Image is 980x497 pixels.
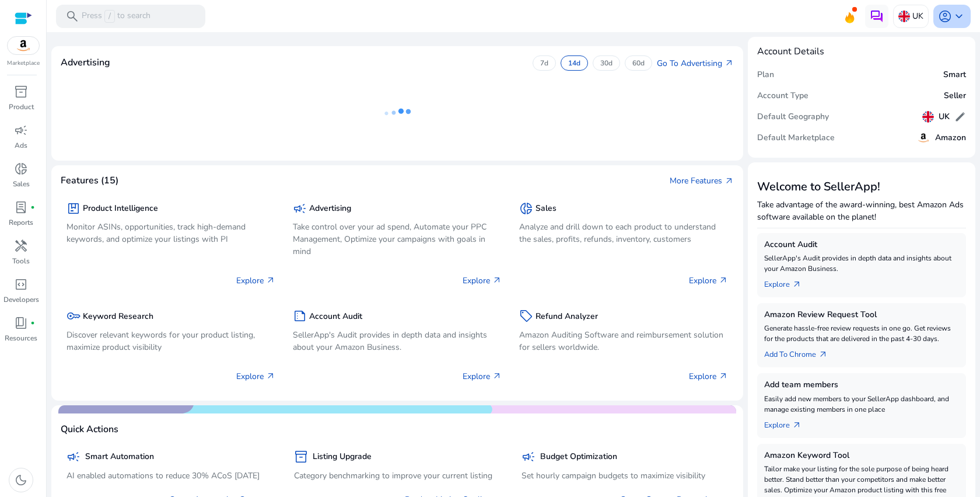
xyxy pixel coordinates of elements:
[939,112,950,122] h5: UK
[519,201,533,216] span: donut_small
[757,199,966,223] p: Take advantage of the award-winning, best Amazon Ads software available on the planet!
[313,452,372,462] h5: Listing Upgrade
[757,91,808,101] h5: Account Type
[922,111,934,123] img: uk.svg
[83,204,158,214] h5: Product Intelligence
[912,6,923,26] p: UK
[492,276,502,285] span: arrow_outward
[521,470,728,482] p: Set hourly campaign budgets to maximize visibility
[61,424,118,435] h4: Quick Actions
[104,10,115,23] span: /
[309,312,362,322] h5: Account Audit
[898,11,910,22] img: uk.svg
[3,294,39,305] p: Developers
[764,274,811,290] a: Explorearrow_outward
[5,333,37,343] p: Resources
[792,420,801,430] span: arrow_outward
[818,350,828,359] span: arrow_outward
[15,140,27,151] p: Ads
[764,380,959,390] h5: Add team members
[82,10,150,23] p: Press to search
[14,239,28,253] span: handyman
[519,329,728,353] p: Amazon Auditing Software and reimbursement solution for sellers worldwide.
[719,371,728,381] span: arrow_outward
[757,180,966,194] h3: Welcome to SellerApp!
[540,452,617,462] h5: Budget Optimization
[14,277,28,291] span: code_blocks
[757,46,824,57] h4: Account Details
[30,321,35,325] span: fiber_manual_record
[535,204,556,214] h5: Sales
[764,394,959,415] p: Easily add new members to your SellerApp dashboard, and manage existing members in one place
[657,57,734,69] a: Go To Advertisingarrow_outward
[519,309,533,323] span: sell
[764,344,837,360] a: Add To Chrome
[66,309,80,323] span: key
[14,85,28,99] span: inventory_2
[952,9,966,23] span: keyboard_arrow_down
[764,253,959,274] p: SellerApp's Audit provides in depth data and insights about your Amazon Business.
[266,276,275,285] span: arrow_outward
[719,276,728,285] span: arrow_outward
[938,9,952,23] span: account_circle
[13,179,30,189] p: Sales
[61,57,110,68] h4: Advertising
[916,131,930,145] img: amazon.svg
[294,450,308,464] span: inventory_2
[632,58,645,68] p: 60d
[492,371,502,381] span: arrow_outward
[764,310,959,320] h5: Amazon Review Request Tool
[792,280,801,289] span: arrow_outward
[944,91,966,101] h5: Seller
[935,133,966,143] h5: Amazon
[293,201,307,216] span: campaign
[764,323,959,344] p: Generate hassle-free review requests in one go. Get reviews for the products that are delivered i...
[600,58,612,68] p: 30d
[66,221,275,245] p: Monitor ASINs, opportunities, track high-demand keywords, and optimize your listings with PI
[568,58,580,68] p: 14d
[757,133,835,143] h5: Default Marketplace
[540,58,548,68] p: 7d
[764,240,959,250] h5: Account Audit
[85,452,154,462] h5: Smart Automation
[14,473,28,487] span: dark_mode
[14,123,28,137] span: campaign
[757,70,774,80] h5: Plan
[535,312,598,322] h5: Refund Analyzer
[236,274,275,287] p: Explore
[293,309,307,323] span: summarize
[12,256,30,266] p: Tools
[66,450,80,464] span: campaign
[724,58,734,68] span: arrow_outward
[66,470,273,482] p: AI enabled automations to reduce 30% ACoS [DATE]
[9,217,33,228] p: Reports
[954,111,966,123] span: edit
[294,470,501,482] p: Category benchmarking to improve your current listing
[7,59,40,68] p: Marketplace
[943,70,966,80] h5: Smart
[65,9,79,23] span: search
[519,221,728,245] p: Analyze and drill down to each product to understand the sales, profits, refunds, inventory, cust...
[14,200,28,214] span: lab_profile
[309,204,351,214] h5: Advertising
[757,112,829,122] h5: Default Geography
[463,274,502,287] p: Explore
[83,312,153,322] h5: Keyword Research
[670,175,734,187] a: More Featuresarrow_outward
[30,205,35,210] span: fiber_manual_record
[14,316,28,330] span: book_4
[521,450,535,464] span: campaign
[266,371,275,381] span: arrow_outward
[689,370,728,383] p: Explore
[293,221,502,258] p: Take control over your ad spend, Automate your PPC Management, Optimize your campaigns with goals...
[463,370,502,383] p: Explore
[764,451,959,461] h5: Amazon Keyword Tool
[66,201,80,216] span: package
[724,176,734,186] span: arrow_outward
[764,415,811,431] a: Explorearrow_outward
[293,329,502,353] p: SellerApp's Audit provides in depth data and insights about your Amazon Business.
[9,102,34,112] p: Product
[236,370,275,383] p: Explore
[61,175,118,186] h4: Features (15)
[8,37,39,54] img: amazon.svg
